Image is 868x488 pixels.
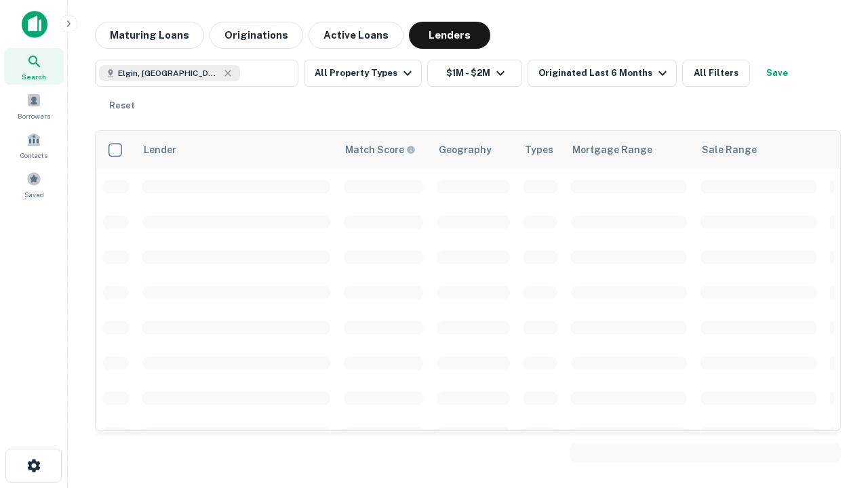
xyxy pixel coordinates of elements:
[755,60,799,87] button: Save your search to get updates of matches that match your search criteria.
[95,22,204,49] button: Maturing Loans
[345,142,413,157] h6: Match Score
[4,87,64,124] a: Borrowers
[439,142,492,158] div: Geography
[136,131,337,169] th: Lender
[345,142,416,157] div: Capitalize uses an advanced AI algorithm to match your search with the best lender. The match sco...
[304,60,422,87] button: All Property Types
[431,131,517,169] th: Geography
[22,11,47,38] img: capitalize-icon.png
[144,142,176,158] div: Lender
[309,22,403,49] button: Active Loans
[409,22,490,49] button: Lenders
[564,131,694,169] th: Mortgage Range
[517,131,564,169] th: Types
[4,48,64,85] a: Search
[337,131,431,169] th: Capitalize uses an advanced AI algorithm to match your search with the best lender. The match sco...
[4,127,64,163] a: Contacts
[18,110,50,121] span: Borrowers
[100,92,144,119] button: Reset
[210,22,303,49] button: Originations
[528,60,677,87] button: Originated Last 6 Months
[118,67,220,79] span: Elgin, [GEOGRAPHIC_DATA], [GEOGRAPHIC_DATA]
[22,71,46,82] span: Search
[538,65,671,81] div: Originated Last 6 Months
[427,60,522,87] button: $1M - $2M
[800,380,868,445] iframe: Chat Widget
[24,189,44,200] span: Saved
[702,142,757,158] div: Sale Range
[525,142,553,158] div: Types
[4,166,64,203] a: Saved
[572,142,652,158] div: Mortgage Range
[694,131,823,169] th: Sale Range
[20,150,47,161] span: Contacts
[682,60,750,87] button: All Filters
